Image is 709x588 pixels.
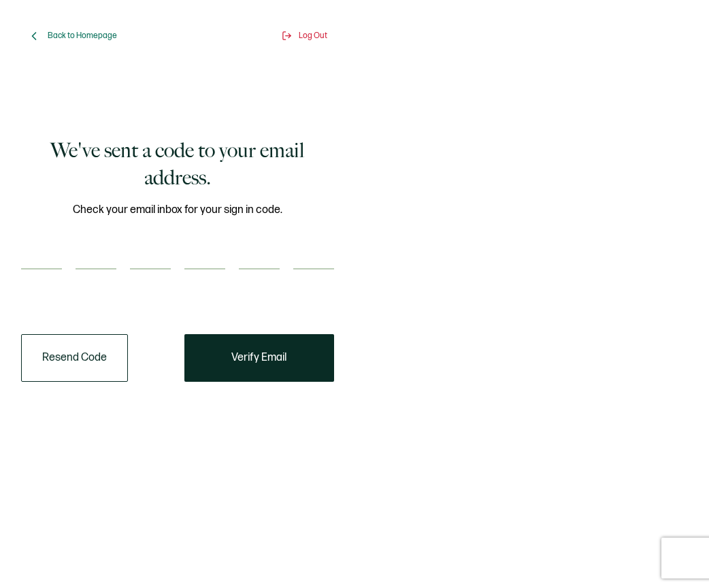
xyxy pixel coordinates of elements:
[184,334,334,382] button: Verify Email
[73,201,282,218] span: Check your email inbox for your sign in code.
[231,353,286,363] span: Verify Email
[299,31,327,41] span: Log Out
[48,31,117,41] span: Back to Homepage
[37,137,317,191] h1: We've sent a code to your email address.
[21,334,128,382] button: Resend Code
